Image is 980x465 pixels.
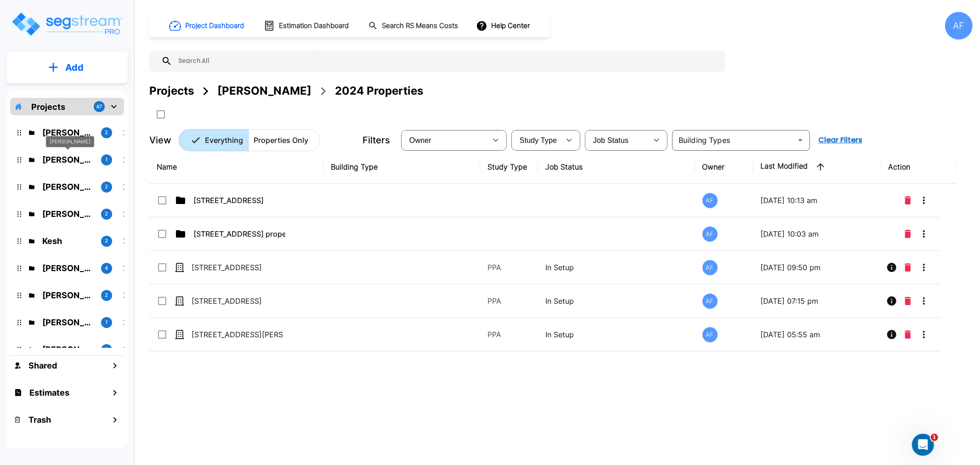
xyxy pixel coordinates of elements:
[179,129,249,151] button: Everything
[695,150,753,184] th: Owner
[587,127,647,153] div: Select
[105,129,108,136] p: 2
[487,329,531,340] p: PPA
[105,291,108,299] p: 2
[46,136,94,147] div: [PERSON_NAME]
[702,260,718,275] div: AF
[915,292,933,310] button: More-Options
[881,150,956,184] th: Action
[106,346,108,353] p: 1
[149,133,171,147] p: View
[901,258,915,277] button: Delete
[753,150,881,184] th: Last Modified
[545,329,687,340] p: In Setup
[31,101,65,113] p: Projects
[42,181,94,193] p: Barry Donath
[152,105,170,124] button: SelectAll
[474,17,533,34] button: Help Center
[42,208,94,220] p: Ari Eisenman
[760,262,873,273] p: [DATE] 09:50 pm
[382,21,458,31] h1: Search RS Means Costs
[945,12,973,40] div: AF
[480,150,538,184] th: Study Type
[323,150,480,184] th: Building Type
[260,16,354,35] button: Estimation Dashboard
[409,136,431,144] span: Owner
[915,191,933,210] button: More-Options
[42,316,94,329] p: Michael Heinemann
[931,434,938,441] span: 1
[335,83,423,99] div: 2024 Properties
[545,295,687,306] p: In Setup
[403,127,487,153] div: Select
[65,61,84,74] p: Add
[248,129,320,151] button: Properties Only
[815,131,866,149] button: Clear Filters
[217,83,312,99] div: [PERSON_NAME]
[42,262,94,274] p: Josh Strum
[675,134,792,147] input: Building Types
[901,292,915,310] button: Delete
[702,193,718,208] div: AF
[11,11,123,37] img: Logo
[279,21,349,31] h1: Estimation Dashboard
[42,289,94,301] p: Chuny Herzka
[702,294,718,309] div: AF
[172,51,721,72] input: Search All
[883,258,901,277] button: Info
[487,262,531,273] p: PPA
[6,54,128,81] button: Add
[760,228,873,239] p: [DATE] 10:03 am
[254,135,308,146] p: Properties Only
[192,329,283,340] p: [STREET_ADDRESS][PERSON_NAME]
[593,136,629,144] span: Job Status
[149,150,323,184] th: Name
[545,262,687,273] p: In Setup
[901,225,915,243] button: Delete
[487,295,531,306] p: PPA
[915,258,933,277] button: More-Options
[105,264,108,272] p: 4
[513,127,560,153] div: Select
[760,295,873,306] p: [DATE] 07:15 pm
[96,103,102,111] p: 47
[702,327,718,342] div: AF
[901,191,915,210] button: Delete
[28,414,51,426] h1: Trash
[794,134,807,147] button: Open
[760,195,873,206] p: [DATE] 10:13 am
[106,318,108,326] p: 1
[883,325,901,344] button: Info
[901,325,915,344] button: Delete
[538,150,695,184] th: Job Status
[105,237,108,245] p: 2
[912,434,934,456] iframe: Intercom live chat
[29,386,69,399] h1: Estimates
[42,343,94,356] p: Asher Silverberg
[149,83,194,99] div: Projects
[193,228,285,239] p: [STREET_ADDRESS] properties
[365,17,463,35] button: Search RS Means Costs
[363,133,390,147] p: Filters
[915,325,933,344] button: More-Options
[520,136,557,144] span: Study Type
[883,292,901,310] button: Info
[42,126,94,139] p: Jay Hershowitz
[42,153,94,166] p: Isaak Markovitz
[760,329,873,340] p: [DATE] 05:55 am
[105,210,108,218] p: 2
[915,225,933,243] button: More-Options
[105,183,108,191] p: 2
[192,295,283,306] p: [STREET_ADDRESS]
[165,16,249,36] button: Project Dashboard
[192,262,283,273] p: [STREET_ADDRESS]
[42,235,94,247] p: Kesh
[106,156,108,164] p: 1
[193,195,285,206] p: [STREET_ADDRESS]
[205,135,243,146] p: Everything
[179,129,320,151] div: Platform
[28,359,57,372] h1: Shared
[185,21,244,31] h1: Project Dashboard
[702,227,718,242] div: AF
